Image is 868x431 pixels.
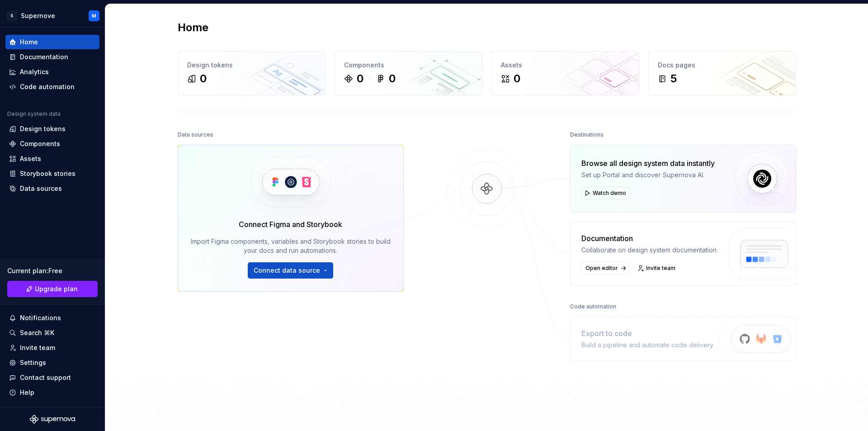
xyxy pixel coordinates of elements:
div: Search ⌘K [20,328,54,337]
div: Collaborate on design system documentation. [581,246,718,255]
button: Watch demo [581,187,630,199]
div: M [92,12,96,19]
a: Docs pages5 [648,51,796,95]
div: Components [344,61,473,70]
svg: Supernova Logo [30,415,75,424]
span: Invite team [646,265,675,272]
a: Settings [5,355,99,370]
a: Documentation [5,50,99,64]
a: Home [5,35,99,49]
button: Search ⌘K [5,326,99,340]
div: Documentation [20,52,68,62]
a: Components00 [335,51,482,95]
span: Connect data source [254,266,320,275]
button: Notifications [5,311,99,325]
a: Assets0 [491,51,639,95]
a: Upgrade plan [7,281,98,297]
div: Assets [501,61,630,70]
span: Open editor [585,265,618,272]
button: Connect data source [248,262,333,279]
div: Data sources [20,184,62,193]
div: Docs pages [658,61,787,70]
a: Design tokens0 [178,51,325,95]
a: Open editor [581,262,629,275]
div: 5 [670,71,677,86]
div: Home [20,38,38,47]
div: 0 [357,71,363,86]
a: Code automation [5,80,99,94]
div: S [6,10,17,21]
button: SSupernoveM [2,6,103,25]
h2: Home [178,20,208,35]
div: Storybook stories [20,169,75,178]
div: Supernove [21,11,55,20]
div: 0 [514,71,520,86]
a: Analytics [5,65,99,79]
div: 0 [200,71,207,86]
div: Data sources [178,128,213,141]
button: Contact support [5,370,99,385]
div: Documentation [581,233,718,244]
div: Design tokens [187,61,316,70]
a: Components [5,137,99,151]
div: Destinations [570,128,604,141]
div: Connect Figma and Storybook [239,219,342,230]
div: Design system data [7,110,61,118]
div: Settings [20,358,46,367]
div: Import Figma components, variables and Storybook stories to build your docs and run automations. [191,237,391,255]
div: Design tokens [20,124,66,133]
div: Assets [20,154,41,163]
a: Assets [5,152,99,166]
div: Browse all design system data instantly [581,158,715,169]
button: Help [5,385,99,400]
div: Components [20,139,60,148]
div: Code automation [570,300,616,313]
div: Current plan : Free [7,266,98,275]
div: Set up Portal and discover Supernova AI. [581,171,715,180]
a: Storybook stories [5,166,99,181]
div: Export to code [581,328,714,339]
div: Invite team [20,343,55,352]
a: Data sources [5,181,99,196]
div: Contact support [20,373,71,382]
a: Design tokens [5,122,99,136]
div: Analytics [20,67,49,76]
a: Invite team [5,341,99,355]
span: Upgrade plan [35,284,78,294]
div: Help [20,388,34,397]
div: Code automation [20,82,75,91]
a: Invite team [635,262,679,275]
div: Notifications [20,313,61,322]
span: Watch demo [593,189,626,197]
div: 0 [389,71,396,86]
div: Build a pipeline and automate code delivery. [581,341,714,350]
